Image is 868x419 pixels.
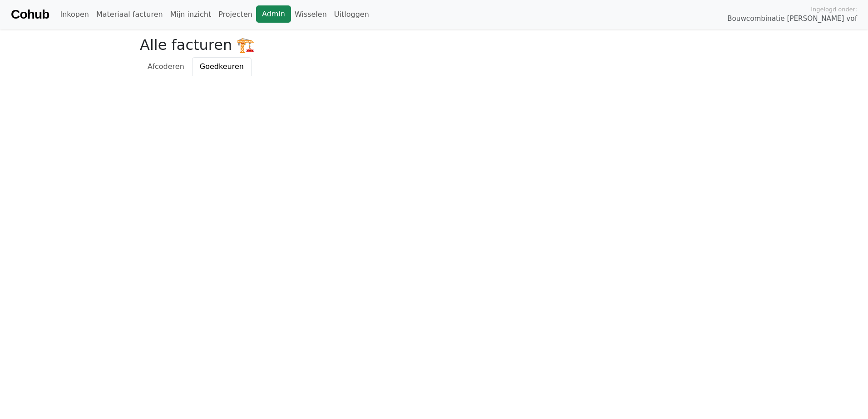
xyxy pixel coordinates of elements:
[200,62,244,71] span: Goedkeuren
[167,5,215,24] a: Mijn inzicht
[330,5,373,24] a: Uitloggen
[11,4,49,25] a: Cohub
[148,62,184,71] span: Afcoderen
[56,5,92,24] a: Inkopen
[192,57,252,76] a: Goedkeuren
[727,14,857,24] span: Bouwcombinatie [PERSON_NAME] vof
[256,5,291,23] a: Admin
[93,5,167,24] a: Materiaal facturen
[215,5,256,24] a: Projecten
[811,5,857,14] span: Ingelogd onder:
[291,5,330,24] a: Wisselen
[140,57,192,76] a: Afcoderen
[140,36,728,54] h2: Alle facturen 🏗️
